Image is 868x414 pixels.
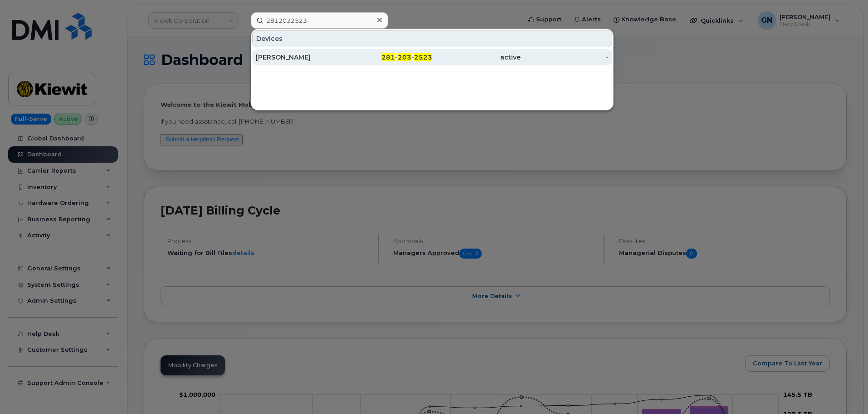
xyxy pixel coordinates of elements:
[344,53,433,62] div: - -
[252,49,612,65] a: [PERSON_NAME]281-203-2523active-
[252,30,612,47] div: Devices
[414,53,432,61] span: 2523
[381,53,395,61] span: 281
[521,53,609,62] div: -
[829,374,861,407] iframe: Messenger Launcher
[398,53,411,61] span: 203
[256,53,344,62] div: [PERSON_NAME]
[432,53,521,62] div: active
